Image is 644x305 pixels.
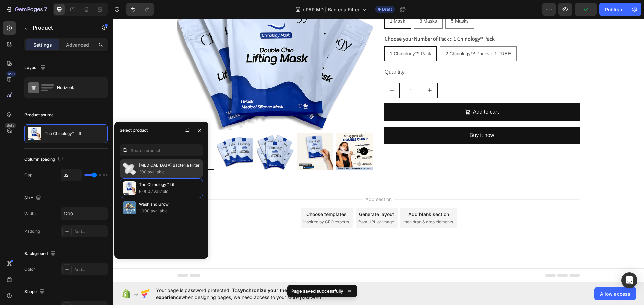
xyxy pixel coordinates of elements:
[360,89,386,98] div: Add to cart
[24,287,46,296] div: Shape
[290,200,340,206] span: then drag & drop elements
[621,272,637,288] div: Open Intercom Messenger
[61,208,107,220] input: Auto
[120,144,203,156] input: Search in Settings & Advanced
[139,201,200,208] p: Wash and Grow
[271,15,382,25] legend: Choose your Number of Pack :: 1 Chinology™ Pack
[123,181,136,195] img: collections
[309,65,324,79] button: increment
[156,287,344,300] span: synchronize your theme style & enhance your experience
[74,266,106,273] div: Add...
[190,200,236,206] span: inspired by CRO experts
[271,108,467,126] button: Buy it now
[246,192,281,199] div: Generate layout
[5,123,16,128] div: Beta
[599,3,628,16] button: Publish
[123,162,136,175] img: collections
[61,169,81,181] input: Auto
[45,131,82,136] p: The Chinology™ Lift
[74,229,106,235] div: Add...
[306,6,359,13] span: PAP MD | Bacteria Filter
[139,162,200,169] p: [MEDICAL_DATA] Bacteria Filter
[6,71,16,77] div: 450
[286,65,309,79] input: quantity
[24,266,35,272] div: Color
[193,192,234,199] div: Choose templates
[382,6,392,12] span: Draft
[605,6,622,13] div: Publish
[24,249,57,258] div: Background
[24,63,47,72] div: Layout
[156,287,370,301] span: Your page is password protected. To when designing pages, we need access to your store password.
[139,188,200,195] p: 6,000 available
[291,288,343,294] p: Page saved successfully
[139,208,200,214] p: 1,000 available
[123,201,136,214] img: collections
[357,112,381,122] div: Buy it now
[24,172,32,178] div: Gap
[57,80,98,95] div: Horizontal
[24,112,54,118] div: Product source
[332,32,398,37] span: 2 Chinology™ Packs + 1 FREE
[600,290,630,297] span: Allow access
[303,6,304,13] span: /
[126,3,154,16] div: Undo/Redo
[250,177,281,184] span: Add section
[277,32,318,37] span: 1 Chinology™ Pack
[66,41,89,48] p: Advanced
[44,5,47,13] p: 7
[139,169,200,175] p: 200 available
[24,211,36,217] div: Width
[594,287,636,300] button: Allow access
[24,228,40,234] div: Padding
[28,127,41,140] img: product feature img
[24,194,42,203] div: Size
[113,19,644,282] iframe: Design area
[271,48,467,59] div: Quantity
[24,155,64,164] div: Column spacing
[33,41,52,48] p: Settings
[120,127,148,133] div: Select product
[139,181,200,188] p: The Chinology™ Lift
[247,129,255,137] button: Carousel Next Arrow
[33,24,90,32] p: Product
[271,65,286,79] button: decrement
[3,3,50,16] button: 7
[245,200,281,206] span: from URL or image
[271,85,467,102] button: Add to cart
[295,192,336,199] div: Add blank section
